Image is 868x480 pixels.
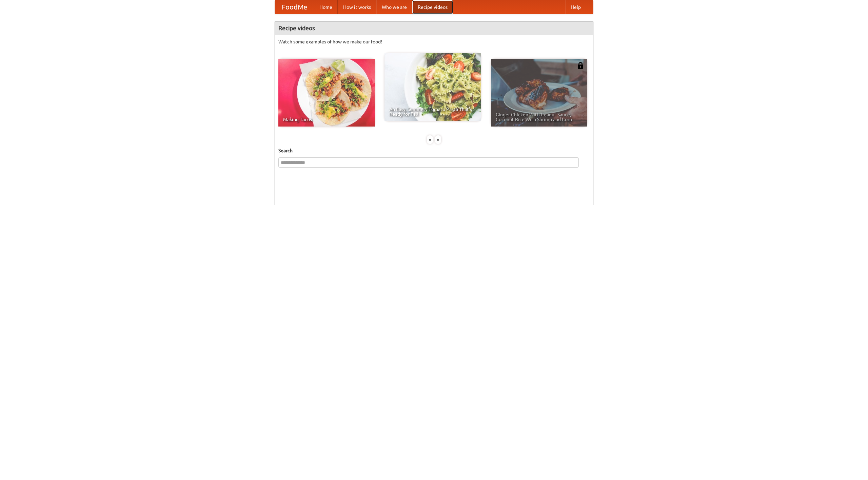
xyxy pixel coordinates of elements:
a: An Easy, Summery Tomato Pasta That's Ready for Fall [384,53,481,121]
span: Making Tacos [283,117,370,122]
div: « [427,135,433,144]
a: How it works [338,0,376,14]
h4: Recipe videos [275,21,593,35]
a: Recipe videos [412,0,453,14]
a: Help [565,0,586,14]
a: Making Tacos [278,59,375,127]
a: Home [314,0,338,14]
h5: Search [278,147,590,154]
a: Who we are [376,0,412,14]
div: » [435,135,441,144]
a: FoodMe [275,0,314,14]
p: Watch some examples of how we make our food! [278,38,590,45]
img: 483408.png [577,62,584,69]
span: An Easy, Summery Tomato Pasta That's Ready for Fall [389,107,476,116]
